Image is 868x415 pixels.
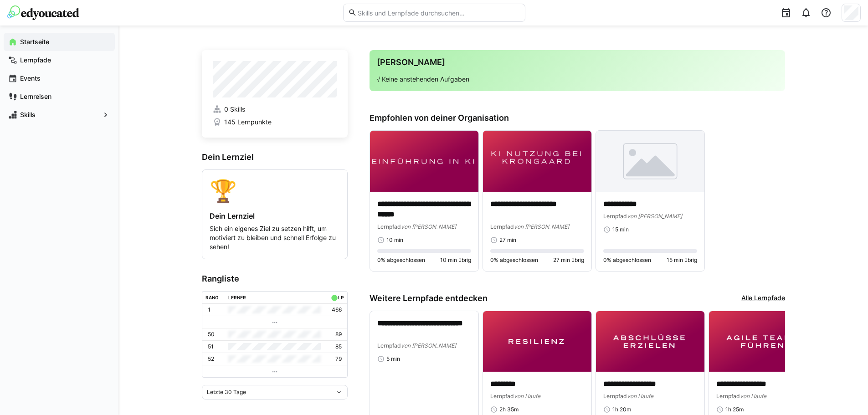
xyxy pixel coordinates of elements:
[205,295,219,300] div: Rang
[377,342,401,349] span: Lernpfad
[210,211,340,220] h4: Dein Lernziel
[202,152,348,162] h3: Dein Lernziel
[208,343,214,350] p: 51
[716,393,740,400] span: Lernpfad
[228,295,246,300] div: Lerner
[335,331,342,338] p: 89
[667,256,697,264] span: 15 min übrig
[386,236,403,244] span: 10 min
[490,223,514,230] span: Lernpfad
[210,177,340,204] div: 🏆
[499,406,519,413] span: 2h 35m
[553,256,584,264] span: 27 min übrig
[208,355,214,363] p: 52
[490,393,514,400] span: Lernpfad
[357,9,520,17] input: Skills und Lernpfade durchsuchen…
[627,213,682,220] span: von [PERSON_NAME]
[490,256,538,264] span: 0% abgeschlossen
[741,293,785,303] a: Alle Lernpfade
[208,306,211,313] p: 1
[377,57,778,67] h3: [PERSON_NAME]
[338,295,344,300] div: LP
[335,343,342,350] p: 85
[440,256,471,264] span: 10 min übrig
[335,355,342,363] p: 79
[483,311,591,372] img: image
[483,131,591,192] img: image
[596,311,704,372] img: image
[386,355,400,363] span: 5 min
[514,393,540,400] span: von Haufe
[401,223,456,230] span: von [PERSON_NAME]
[370,113,785,123] h3: Empfohlen von deiner Organisation
[603,393,627,400] span: Lernpfad
[224,118,272,127] span: 145 Lernpunkte
[612,226,629,233] span: 15 min
[370,131,478,192] img: image
[370,293,488,303] h3: Weitere Lernpfade entdecken
[627,393,653,400] span: von Haufe
[377,75,778,84] p: √ Keine anstehenden Aufgaben
[401,342,456,349] span: von [PERSON_NAME]
[332,306,342,313] p: 466
[202,274,348,284] h3: Rangliste
[596,131,704,192] img: image
[499,236,516,244] span: 27 min
[377,223,401,230] span: Lernpfad
[208,331,215,338] p: 50
[740,393,766,400] span: von Haufe
[210,224,340,251] p: Sich ein eigenes Ziel zu setzen hilft, um motiviert zu bleiben und schnell Erfolge zu sehen!
[377,256,425,264] span: 0% abgeschlossen
[213,105,337,114] a: 0 Skills
[612,406,631,413] span: 1h 20m
[709,311,817,372] img: image
[514,223,569,230] span: von [PERSON_NAME]
[603,256,651,264] span: 0% abgeschlossen
[224,105,245,114] span: 0 Skills
[603,213,627,220] span: Lernpfad
[207,389,246,396] span: Letzte 30 Tage
[725,406,744,413] span: 1h 25m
